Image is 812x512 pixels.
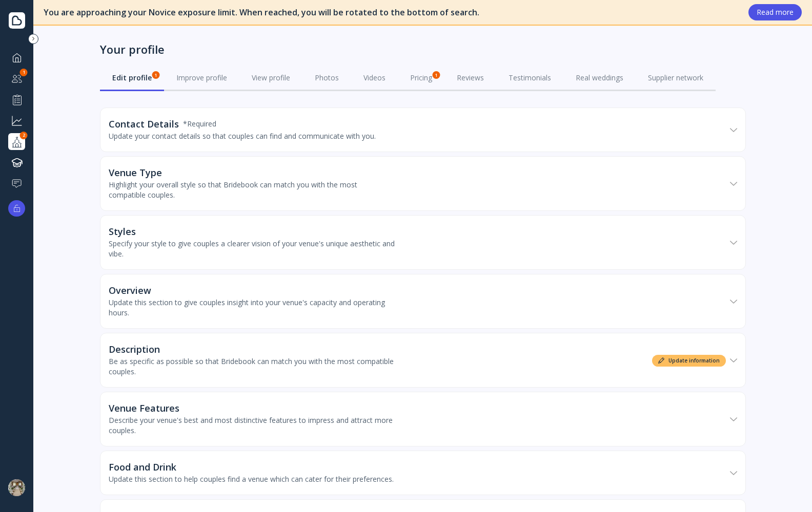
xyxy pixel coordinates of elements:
[8,200,25,217] button: Upgrade options
[351,65,398,91] a: Videos
[363,73,385,83] div: Videos
[109,167,162,178] div: Venue Type
[252,73,290,83] div: View profile
[410,73,432,83] div: Pricing
[109,119,179,129] div: Contact Details
[20,132,28,139] div: 2
[100,42,165,56] div: Your profile
[8,70,25,87] a: Couples manager1
[457,73,484,83] div: Reviews
[8,112,25,129] a: Grow your business
[109,131,376,141] div: Update your contact details so that couples can find and communicate with you.
[109,403,179,413] div: Venue Features
[8,154,25,171] a: Knowledge hub
[8,133,25,150] a: Your profile2
[112,73,152,83] div: Edit profile
[20,69,28,76] div: 1
[109,344,160,354] div: Description
[109,226,136,237] div: Styles
[239,65,302,91] a: View profile
[164,65,239,91] a: Improve profile
[152,71,159,79] div: 1
[109,180,396,200] div: Highlight your overall style so that Bridebook can match you with the most compatible couples.
[183,119,216,129] div: * Required
[44,7,738,18] div: You are approaching your Novice exposure limit. When reached, you will be rotated to the bottom o...
[302,65,351,91] a: Photos
[496,65,563,91] a: Testimonials
[563,65,636,91] a: Real weddings
[109,356,396,377] div: Be as specific as possible so that Bridebook can match you with the most compatible couples.
[444,65,496,91] a: Reviews
[576,73,623,83] div: Real weddings
[8,175,25,192] a: Help & support
[757,8,794,16] div: Read more
[109,474,394,484] div: Update this section to help couples find a venue which can cater for their preferences.
[652,355,726,367] div: Update information
[109,415,396,436] div: Describe your venue's best and most distinctive features to impress and attract more couples.
[648,73,703,83] div: Supplier network
[109,462,176,472] div: Food and Drink
[748,4,802,20] button: Read more
[109,239,396,259] div: Specify your style to give couples a clearer vision of your venue's unique aesthetic and vibe.
[636,65,716,91] a: Supplier network
[8,133,25,150] div: Your profile
[109,297,396,318] div: Update this section to give couples insight into your venue's capacity and operating hours.
[315,73,339,83] div: Photos
[8,49,25,66] a: Dashboard
[432,71,440,79] div: 1
[176,73,227,83] div: Improve profile
[8,91,25,108] a: Performance
[109,285,151,295] div: Overview
[398,65,444,91] a: Pricing1
[8,70,25,87] div: Couples manager
[100,65,164,91] a: Edit profile1
[509,73,551,83] div: Testimonials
